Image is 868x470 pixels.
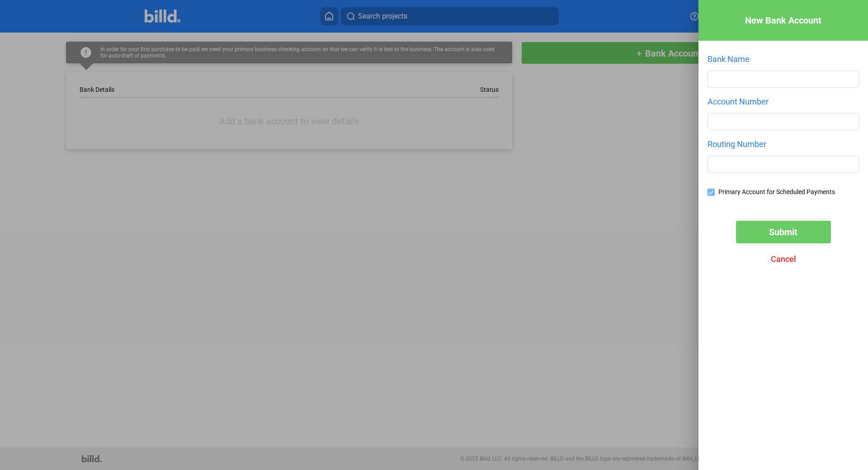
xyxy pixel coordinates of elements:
span: Primary Account for Scheduled Payments [718,189,835,195]
div: Routing Number [708,139,859,149]
span: Submit [769,227,797,237]
div: Account Number [708,97,859,106]
button: Submit [736,221,831,243]
button: Cancel [736,248,831,271]
div: Bank Name [708,54,859,64]
span: Cancel [771,254,796,264]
